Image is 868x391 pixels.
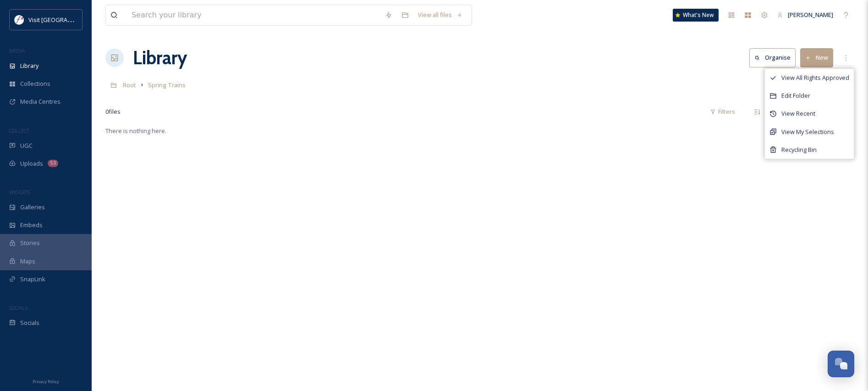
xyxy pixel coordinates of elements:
[9,304,27,311] span: SOCIALS
[413,6,467,24] a: View all files
[20,318,39,327] span: Socials
[28,15,99,24] span: Visit [GEOGRAPHIC_DATA]
[148,79,186,90] a: Spring Trains
[765,141,854,159] a: Recycling Bin
[828,351,854,377] button: Open Chat
[781,145,817,154] span: Recycling Bin
[20,61,38,70] span: Library
[15,15,24,24] img: visitfairfieldca_logo.jpeg
[20,79,50,88] span: Collections
[749,48,800,67] a: Organise
[33,375,59,386] a: Privacy Policy
[123,81,136,89] span: Root
[20,221,43,229] span: Embeds
[773,6,838,24] a: [PERSON_NAME]
[800,48,833,67] button: New
[20,97,60,106] span: Media Centres
[781,128,834,136] span: View My Selections
[765,105,854,123] a: View Recent
[20,203,45,212] span: Galleries
[20,239,40,247] span: Stories
[9,127,29,134] span: COLLECT
[765,69,854,87] a: View All Rights Approved
[781,109,815,118] span: View Recent
[9,189,30,195] span: WIDGETS
[148,81,186,89] span: Spring Trains
[20,257,35,266] span: Maps
[673,9,719,22] a: What's New
[105,127,166,135] span: There is nothing here.
[20,141,33,150] span: UGC
[105,107,121,116] span: 0 file s
[20,159,43,168] span: Uploads
[133,44,187,72] a: Library
[48,160,58,167] div: 53
[33,379,59,385] span: Privacy Policy
[9,47,25,54] span: MEDIA
[781,91,810,100] span: Edit Folder
[749,48,796,67] button: Organise
[20,275,45,284] span: SnapLink
[705,103,740,121] div: Filters
[781,73,849,82] span: View All Rights Approved
[788,11,833,19] span: [PERSON_NAME]
[127,5,380,25] input: Search your library
[123,79,136,90] a: Root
